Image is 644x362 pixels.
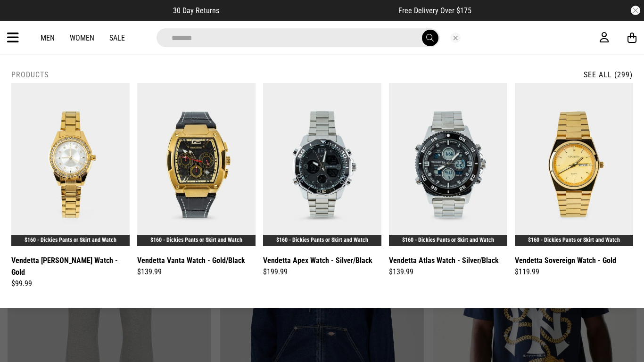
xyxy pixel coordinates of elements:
[11,70,49,79] h2: Products
[109,33,125,42] a: Sale
[25,237,116,243] a: $160 - Dickies Pants or Skirt and Watch
[402,237,494,243] a: $160 - Dickies Pants or Skirt and Watch
[238,6,380,15] iframe: Customer reviews powered by Trustpilot
[515,266,633,278] div: $119.99
[389,83,507,246] img: Vendetta Atlas Watch - Silver/black in Silver
[137,255,245,266] a: Vendetta Vanta Watch - Gold/Black
[263,266,381,278] div: $199.99
[150,237,242,243] a: $160 - Dickies Pants or Skirt and Watch
[276,237,368,243] a: $160 - Dickies Pants or Skirt and Watch
[11,278,130,289] div: $99.99
[8,4,36,32] button: Open LiveChat chat widget
[263,255,372,266] a: Vendetta Apex Watch - Silver/Black
[11,83,130,246] img: Vendetta Celeste Watch - Gold in Gold
[70,33,94,42] a: Women
[263,83,381,246] img: Vendetta Apex Watch - Silver/black in Silver
[137,83,256,246] img: Vendetta Vanta Watch - Gold/black in Multi
[11,255,130,278] a: Vendetta [PERSON_NAME] Watch - Gold
[450,33,461,43] button: Close search
[389,255,499,266] a: Vendetta Atlas Watch - Silver/Black
[515,83,633,246] img: Vendetta Sovereign Watch - Gold in Gold
[398,6,471,15] span: Free Delivery Over $175
[173,6,219,15] span: 30 Day Returns
[528,237,620,243] a: $160 - Dickies Pants or Skirt and Watch
[584,70,633,79] a: See All (299)
[389,266,507,278] div: $139.99
[515,255,616,266] a: Vendetta Sovereign Watch - Gold
[137,266,256,278] div: $139.99
[41,33,55,42] a: Men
